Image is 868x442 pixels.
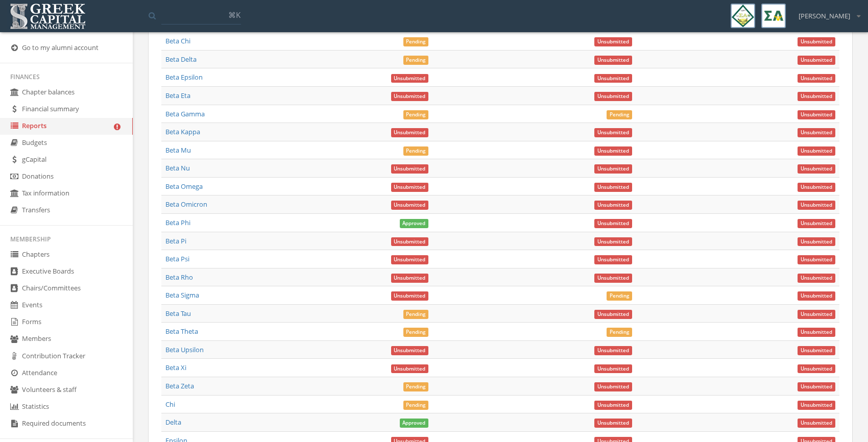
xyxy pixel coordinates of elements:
[403,309,429,318] a: Pending
[798,72,835,82] a: Unsubmitted
[594,236,632,245] a: Unsubmitted
[798,92,835,101] span: Unsubmitted
[798,91,835,100] a: Unsubmitted
[403,55,429,64] a: Pending
[594,182,632,191] a: Unsubmitted
[594,56,632,65] span: Unsubmitted
[798,328,835,337] span: Unsubmitted
[798,364,835,374] span: Unsubmitted
[165,290,199,300] a: Beta Sigma
[798,290,835,300] a: Unsubmitted
[165,254,189,263] a: Beta Psi
[798,236,835,245] a: Unsubmitted
[403,109,429,118] a: Pending
[594,382,632,391] span: Unsubmitted
[594,200,632,209] a: Unsubmitted
[391,273,429,282] a: Unsubmitted
[798,218,835,227] a: Unsubmitted
[594,37,632,46] span: Unsubmitted
[391,91,429,100] a: Unsubmitted
[798,363,835,372] a: Unsubmitted
[594,218,632,227] a: Unsubmitted
[798,382,835,391] span: Unsubmitted
[594,254,632,263] a: Unsubmitted
[594,274,632,283] span: Unsubmitted
[798,109,835,118] a: Unsubmitted
[607,328,632,337] span: Pending
[391,182,429,191] a: Unsubmitted
[165,363,186,372] a: Beta Xi
[798,345,835,354] a: Unsubmitted
[594,183,632,192] span: Unsubmitted
[391,255,429,264] span: Unsubmitted
[165,236,186,245] a: Beta Pi
[594,401,632,410] span: Unsubmitted
[165,309,191,318] a: Beta Tau
[391,346,429,355] span: Unsubmitted
[391,127,429,136] a: Unsubmitted
[391,236,429,245] a: Unsubmitted
[391,201,429,210] span: Unsubmitted
[403,328,429,337] span: Pending
[594,345,632,354] a: Unsubmitted
[400,219,429,228] span: Approved
[594,419,632,428] span: Unsubmitted
[798,327,835,336] a: Unsubmitted
[594,346,632,355] span: Unsubmitted
[594,310,632,319] span: Unsubmitted
[607,109,632,118] a: Pending
[798,200,835,209] a: Unsubmitted
[403,381,429,390] a: Pending
[165,418,181,427] a: Delta
[391,363,429,372] a: Unsubmitted
[403,110,429,119] span: Pending
[391,274,429,283] span: Unsubmitted
[594,363,632,372] a: Unsubmitted
[594,72,632,82] a: Unsubmitted
[798,309,835,318] a: Unsubmitted
[798,400,835,409] a: Unsubmitted
[391,237,429,247] span: Unsubmitted
[594,164,632,174] span: Unsubmitted
[594,201,632,210] span: Unsubmitted
[798,219,835,228] span: Unsubmitted
[798,237,835,247] span: Unsubmitted
[228,10,240,20] span: ⌘K
[798,183,835,192] span: Unsubmitted
[391,128,429,137] span: Unsubmitted
[798,381,835,390] a: Unsubmitted
[403,37,429,46] span: Pending
[403,382,429,391] span: Pending
[165,55,197,64] a: Beta Delta
[607,110,632,119] span: Pending
[798,146,835,156] span: Unsubmitted
[594,91,632,100] a: Unsubmitted
[165,381,194,390] a: Beta Zeta
[391,92,429,101] span: Unsubmitted
[391,164,429,174] span: Unsubmitted
[792,4,860,21] div: [PERSON_NAME]
[798,182,835,191] a: Unsubmitted
[403,36,429,45] a: Pending
[403,327,429,336] a: Pending
[165,127,200,136] a: Beta Kappa
[391,290,429,300] a: Unsubmitted
[594,400,632,409] a: Unsubmitted
[798,37,835,46] span: Unsubmitted
[165,273,193,282] a: Beta Rho
[391,254,429,263] a: Unsubmitted
[165,72,203,82] a: Beta Epsilon
[391,364,429,374] span: Unsubmitted
[798,274,835,283] span: Unsubmitted
[594,128,632,137] span: Unsubmitted
[400,419,429,428] span: Approved
[594,146,632,156] span: Unsubmitted
[391,291,429,301] span: Unsubmitted
[594,273,632,282] a: Unsubmitted
[594,309,632,318] a: Unsubmitted
[165,327,198,336] a: Beta Theta
[594,55,632,64] a: Unsubmitted
[594,74,632,83] span: Unsubmitted
[165,345,204,354] a: Beta Upsilon
[403,401,429,410] span: Pending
